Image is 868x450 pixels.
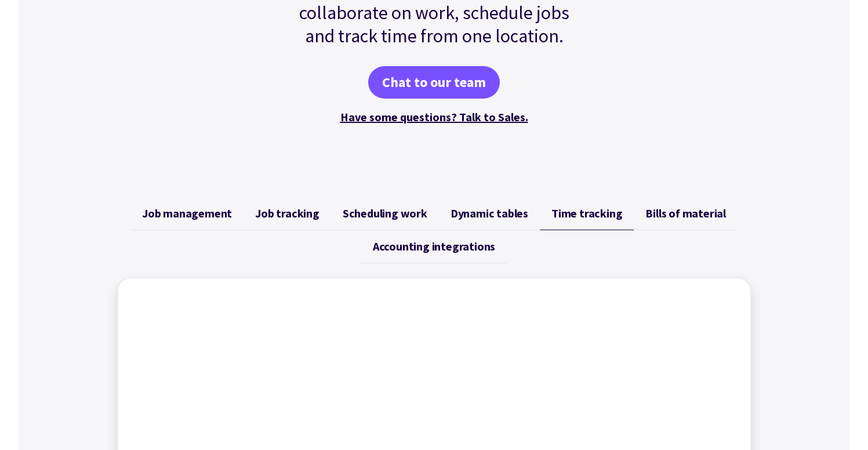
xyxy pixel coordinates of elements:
span: Scheduling work [343,206,427,220]
span: Bills of material [645,206,726,220]
a: Chat to our team [368,66,500,99]
span: Job management [142,206,232,220]
span: Job tracking [255,206,319,220]
iframe: Chat Widget [810,394,868,450]
span: Accounting integrations [373,239,495,253]
span: Time tracking [551,206,622,220]
a: Have some questions? Talk to Sales. [340,110,528,124]
span: Dynamic tables [451,206,528,220]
